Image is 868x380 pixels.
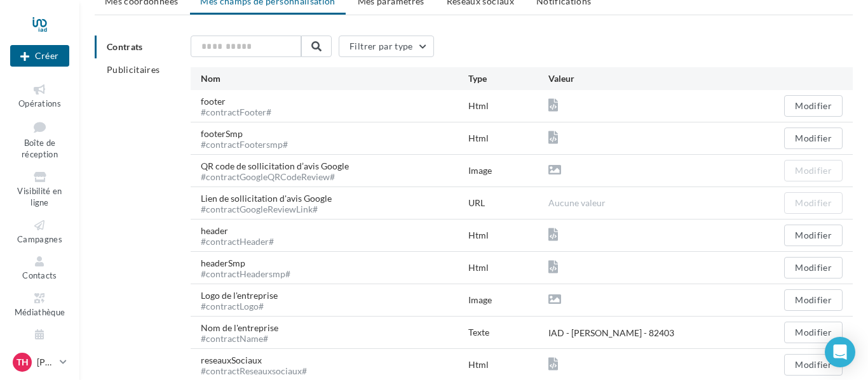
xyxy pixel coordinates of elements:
[201,322,288,343] div: Nom de l'entreprise
[201,334,278,343] div: #contractName#
[10,45,69,67] div: Nouvelle campagne
[201,192,342,214] div: Lien de sollicitation d'avis Google
[468,197,548,209] div: URL
[37,356,55,369] p: [PERSON_NAME]
[10,167,69,211] a: Visibilité en ligne
[201,140,288,149] div: #contractFootersmp#
[201,128,298,149] div: footerSmp
[107,64,160,75] span: Publicitaires
[825,337,855,367] div: Open Intercom Messenger
[10,350,69,374] a: TH [PERSON_NAME]
[784,354,843,376] button: Modifier
[201,237,274,246] div: #contractHeader#
[201,95,281,117] div: footer
[784,322,843,343] button: Modifier
[548,72,763,85] div: Valeur
[468,358,548,371] div: Html
[10,116,69,162] a: Boîte de réception
[548,197,606,208] span: Aucune valeur
[784,128,843,149] button: Modifier
[784,95,843,117] button: Modifier
[17,186,62,208] span: Visibilité en ligne
[201,108,271,117] div: #contractFooter#
[201,205,332,214] div: #contractGoogleReviewLink#
[201,270,290,278] div: #contractHeadersmp#
[468,326,548,339] div: Texte
[201,225,284,246] div: header
[468,164,548,177] div: Image
[468,72,548,85] div: Type
[468,132,548,145] div: Html
[468,261,548,274] div: Html
[201,173,349,181] div: #contractGoogleQRCodeReview#
[18,98,61,108] span: Opérations
[784,192,843,214] button: Modifier
[784,289,843,311] button: Modifier
[784,160,843,181] button: Modifier
[10,45,69,67] button: Créer
[22,138,58,160] span: Boîte de réception
[17,234,62,244] span: Campagnes
[784,225,843,246] button: Modifier
[201,367,307,376] div: #contractReseauxsociaux#
[201,289,288,311] div: Logo de l'entreprise
[201,354,317,376] div: reseauxSociaux
[201,160,359,181] div: QR code de sollicitation d’avis Google
[22,270,57,280] span: Contacts
[201,257,301,278] div: headerSmp
[468,229,548,242] div: Html
[201,302,278,311] div: #contractLogo#
[17,356,29,369] span: TH
[548,327,674,339] div: IAD - [PERSON_NAME] - 82403
[10,289,69,320] a: Médiathèque
[201,72,468,85] div: Nom
[339,36,434,57] button: Filtrer par type
[15,307,65,317] span: Médiathèque
[468,294,548,306] div: Image
[10,252,69,283] a: Contacts
[10,216,69,247] a: Campagnes
[10,325,69,356] a: Calendrier
[784,257,843,278] button: Modifier
[468,100,548,112] div: Html
[10,80,69,111] a: Opérations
